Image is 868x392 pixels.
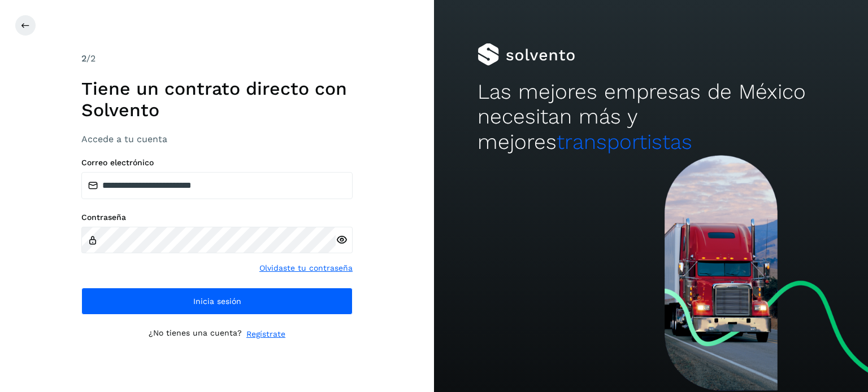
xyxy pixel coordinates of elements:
span: transportistas [557,130,692,154]
button: Inicia sesión [81,288,353,315]
span: Inicia sesión [193,297,241,305]
h3: Accede a tu cuenta [81,134,353,144]
span: 2 [81,53,86,64]
label: Correo electrónico [81,158,353,168]
h1: Tiene un contrato directo con Solvento [81,78,353,121]
a: Regístrate [246,328,285,340]
label: Contraseña [81,213,353,222]
div: /2 [81,52,353,65]
a: Olvidaste tu contraseña [259,262,353,274]
p: ¿No tienes una cuenta? [149,328,242,340]
h2: Las mejores empresas de México necesitan más y mejores [478,80,824,155]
